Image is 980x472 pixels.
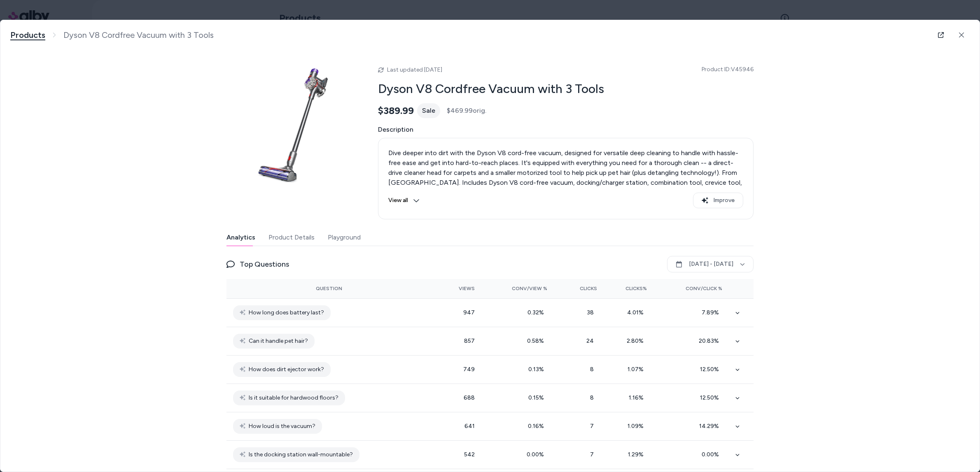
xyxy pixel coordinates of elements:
[464,394,475,401] span: 688
[627,337,647,344] span: 2.80 %
[316,285,342,292] span: Question
[63,30,214,40] span: Dyson V8 Cordfree Vacuum with 3 Tools
[464,423,475,430] span: 641
[628,451,647,458] span: 1.29 %
[625,285,647,292] span: Clicks%
[586,337,597,344] span: 24
[240,258,289,270] span: Top Questions
[226,60,358,191] img: v45946.001
[417,103,440,118] div: Sale
[702,309,722,316] span: 7.89 %
[528,366,547,373] span: 0.13 %
[388,148,743,217] p: Dive deeper into dirt with the Dyson V8 cord-free vacuum, designed for versatile deep cleaning to...
[447,106,486,116] span: $469.99 orig.
[378,81,754,97] h2: Dyson V8 Cordfree Vacuum with 3 Tools
[590,423,597,430] span: 7
[249,393,338,403] span: Is it suitable for hardwood floors?
[226,229,255,246] button: Analytics
[700,394,722,401] span: 12.50 %
[702,451,722,458] span: 0.00 %
[378,125,754,135] span: Description
[249,421,315,431] span: How loud is the vacuum?
[316,282,342,295] button: Question
[488,282,548,295] button: Conv/View %
[590,366,597,373] span: 8
[590,451,597,458] span: 7
[629,394,647,401] span: 1.16 %
[249,365,324,374] span: How does dirt ejector work?
[560,282,597,295] button: Clicks
[388,193,420,208] button: View all
[580,285,597,292] span: Clicks
[699,423,722,430] span: 14.29 %
[249,336,308,346] span: Can it handle pet hair?
[686,285,722,292] span: Conv/Click %
[528,423,547,430] span: 0.16 %
[527,451,547,458] span: 0.00 %
[328,229,361,246] button: Playground
[628,366,647,373] span: 1.07 %
[459,285,475,292] span: Views
[590,394,597,401] span: 8
[527,337,547,344] span: 0.58 %
[610,282,647,295] button: Clicks%
[387,66,442,73] span: Last updated [DATE]
[512,285,547,292] span: Conv/View %
[700,366,722,373] span: 12.50 %
[627,309,647,316] span: 4.01 %
[464,337,475,344] span: 857
[587,309,597,316] span: 38
[463,309,475,316] span: 947
[378,105,414,117] span: $389.99
[10,30,214,40] nav: breadcrumb
[464,451,475,458] span: 542
[699,337,722,344] span: 20.83 %
[10,30,45,40] a: Products
[438,282,475,295] button: Views
[249,308,324,318] span: How long does battery last?
[249,450,353,460] span: Is the docking station wall-mountable?
[527,309,547,316] span: 0.32 %
[463,366,475,373] span: 749
[528,394,547,401] span: 0.15 %
[693,193,743,208] button: Improve
[660,282,722,295] button: Conv/Click %
[667,256,754,272] button: [DATE] - [DATE]
[702,65,754,74] span: Product ID: V45946
[268,229,315,246] button: Product Details
[628,423,647,430] span: 1.09 %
